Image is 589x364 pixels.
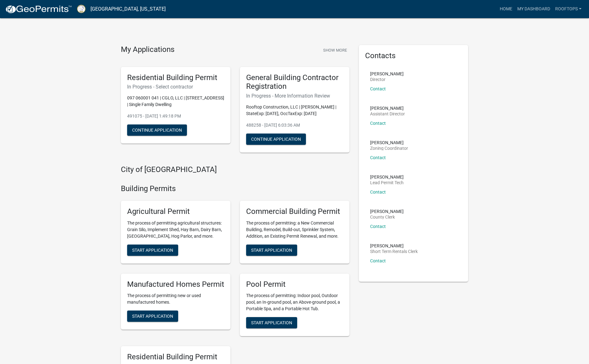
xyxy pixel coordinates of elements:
p: 097 060001 041 | CGLO, LLC | [STREET_ADDRESS] | Single Family Dwelling [127,95,224,108]
p: Director [370,77,404,82]
a: Contact [370,224,386,229]
p: The process of permitting agricultural structures: Grain Silo, Implement Shed, Hay Barn, Dairy Ba... [127,220,224,240]
p: The process of permitting: Indoor pool, Outdoor pool, an In-ground pool, an Above-ground pool, a ... [246,292,343,312]
h6: In Progress - Select contractor [127,84,224,90]
p: [PERSON_NAME] [370,106,405,110]
h4: My Applications [121,45,174,54]
h5: Pool Permit [246,280,343,289]
p: [PERSON_NAME] [370,244,418,248]
span: Start Application [132,314,173,319]
a: Rooftops [553,3,584,15]
p: [PERSON_NAME] [370,209,404,214]
a: Contact [370,190,386,195]
p: County Clerk [370,215,404,219]
p: [PERSON_NAME] [370,140,408,145]
button: Show More [321,45,349,55]
a: Contact [370,121,386,126]
button: Start Application [127,311,178,322]
h5: Agricultural Permit [127,207,224,216]
p: The process of permitting new or used manufactured homes. [127,292,224,306]
h5: Residential Building Permit [127,352,224,361]
a: My Dashboard [515,3,553,15]
a: Contact [370,86,386,91]
span: Start Application [251,247,292,252]
a: Contact [370,258,386,263]
h6: In Progress - More Information Review [246,93,343,99]
img: Putnam County, Georgia [77,5,85,13]
p: 491075 - [DATE] 1:49:18 PM [127,113,224,119]
p: Assistant Director [370,112,405,116]
p: Short Term Rentals Clerk [370,249,418,254]
button: Start Application [127,245,178,256]
h5: Manufactured Homes Permit [127,280,224,289]
button: Start Application [246,317,297,328]
h4: City of [GEOGRAPHIC_DATA] [121,165,349,174]
h5: Commercial Building Permit [246,207,343,216]
h5: Contacts [365,51,462,60]
a: Contact [370,155,386,160]
h4: Building Permits [121,184,349,193]
p: Lead Permit Tech [370,180,404,185]
p: [PERSON_NAME] [370,72,404,76]
span: Start Application [251,320,292,325]
p: 488258 - [DATE] 6:03:36 AM [246,122,343,129]
h5: Residential Building Permit [127,73,224,82]
button: Continue Application [127,124,187,136]
p: The process of permitting: a New Commercial Building, Remodel, Build-out, Sprinkler System, Addit... [246,220,343,240]
button: Continue Application [246,134,306,145]
span: Start Application [132,247,173,252]
p: Zoning Coordinator [370,146,408,150]
h5: General Building Contractor Registration [246,73,343,91]
p: [PERSON_NAME] [370,175,404,179]
button: Start Application [246,245,297,256]
p: Rooftop Construction, LLC | [PERSON_NAME] | StateExp: [DATE], OccTaxExp: [DATE] [246,104,343,117]
a: [GEOGRAPHIC_DATA], [US_STATE] [90,4,166,14]
a: Home [497,3,515,15]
